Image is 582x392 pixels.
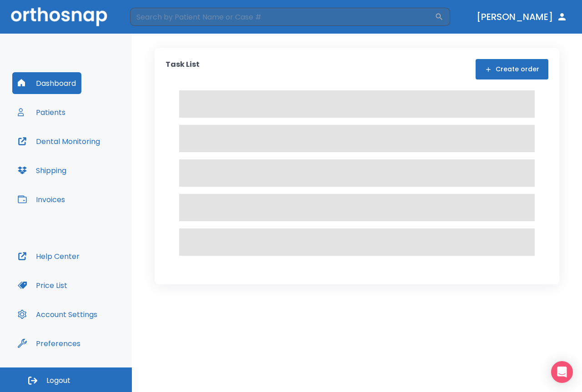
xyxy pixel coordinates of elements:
button: [PERSON_NAME] [473,9,571,25]
img: Orthosnap [11,7,107,26]
p: Task List [166,59,200,79]
button: Dental Monitoring [12,130,105,152]
button: Create order [476,59,548,79]
button: Shipping [12,159,72,181]
button: Account Settings [12,303,103,325]
input: Search by Patient Name or Case # [130,8,435,26]
span: Logout [46,376,70,386]
button: Patients [12,101,71,123]
button: Help Center [12,245,85,267]
button: Price List [12,274,73,296]
button: Dashboard [12,72,81,94]
button: Preferences [12,332,86,354]
button: Invoices [12,189,70,210]
div: Open Intercom Messenger [551,361,573,383]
